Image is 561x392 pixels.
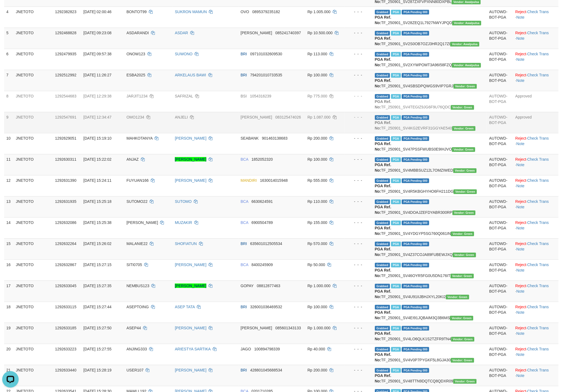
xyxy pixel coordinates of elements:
[175,157,206,162] a: [PERSON_NAME]
[516,331,525,336] a: Note
[402,200,429,204] span: PGA Pending
[14,28,53,49] td: JNETOTO
[402,94,429,99] span: PGA Pending
[260,178,288,183] span: Copy 1630014015948 to clipboard
[452,147,475,152] span: Vendor URL: https://service4.1velocity.biz
[241,220,248,225] span: BCA
[4,196,14,217] td: 13
[83,115,111,119] span: [DATE] 12:34:47
[527,326,549,330] a: Check Trans
[127,241,148,246] span: MALANIE22
[516,36,525,41] a: Note
[391,200,401,204] span: Marked by auowiliam
[450,42,479,47] span: Vendor URL: https://service2.1velocity.biz
[241,241,247,246] span: BRI
[4,217,14,238] td: 14
[55,157,76,162] span: 1292630311
[453,253,476,257] span: Vendor URL: https://service4.1velocity.biz
[55,73,76,77] span: 1292512992
[4,28,14,49] td: 5
[83,31,111,35] span: [DATE] 09:23:08
[241,10,249,14] span: OVO
[487,133,513,154] td: AUTOWD-BOT-PGA
[402,31,429,36] span: PGA Pending
[175,178,206,183] a: [PERSON_NAME]
[347,283,370,289] div: - - -
[513,154,559,175] td: · ·
[83,73,111,77] span: [DATE] 11:26:27
[516,373,525,378] a: Note
[55,199,76,204] span: 1292631935
[375,263,390,267] span: Grabbed
[516,52,526,56] a: Reject
[373,238,487,260] td: TF_250901_SV4Z37COJA89FUBEWJXQ
[127,73,146,77] span: ESBA2025
[391,52,401,57] span: Marked by auofahmi
[375,268,391,278] b: PGA Ref. No:
[4,154,14,175] td: 11
[402,242,429,246] span: PGA Pending
[4,112,14,133] td: 9
[451,274,474,278] span: Vendor URL: https://service4.1velocity.biz
[55,10,76,14] span: 1292382823
[347,136,370,141] div: - - -
[516,284,526,288] a: Reject
[55,263,76,267] span: 1292632867
[373,260,487,281] td: TF_250901_SV46OYR5FG0U5DN176IT
[516,220,526,225] a: Reject
[516,326,526,330] a: Reject
[527,10,549,14] a: Check Trans
[391,263,401,267] span: Marked by auowiliam
[516,205,525,209] a: Note
[241,73,247,77] span: BRI
[516,31,526,35] a: Reject
[375,200,390,204] span: Grabbed
[527,220,549,225] a: Check Trans
[83,241,111,246] span: [DATE] 15:26:02
[307,73,327,77] span: Rp 100.000
[402,221,429,225] span: PGA Pending
[516,368,526,372] a: Reject
[307,52,327,56] span: Rp 113.000
[527,263,549,267] a: Check Trans
[513,175,559,196] td: · ·
[127,220,158,225] span: [PERSON_NAME]
[373,175,487,196] td: TF_250901_SV4R5KBGHYHO6FH211DG
[127,10,147,14] span: BONTOT99
[375,31,390,36] span: Grabbed
[347,262,370,267] div: - - -
[252,263,273,267] span: Copy 8400245909 to clipboard
[487,281,513,302] td: AUTOWD-BOT-PGA
[55,284,76,288] span: 1292633045
[4,281,14,302] td: 17
[347,178,370,183] div: - - -
[14,281,53,302] td: JNETOTO
[513,260,559,281] td: · ·
[513,49,559,70] td: · ·
[55,136,76,140] span: 1292629051
[4,70,14,91] td: 7
[513,133,559,154] td: · ·
[513,7,559,28] td: · ·
[252,220,273,225] span: Copy 6900504789 to clipboard
[527,284,549,288] a: Check Trans
[375,163,391,172] b: PGA Ref. No:
[14,154,53,175] td: JNETOTO
[175,52,193,56] a: SUWONO
[373,112,487,133] td: TF_250901_SV4KG2EVRF31GGYAE540
[14,91,53,112] td: JNETOTO
[375,73,390,78] span: Grabbed
[375,136,390,141] span: Grabbed
[14,217,53,238] td: JNETOTO
[516,73,526,77] a: Reject
[487,28,513,49] td: AUTOWD-BOT-PGA
[275,115,301,119] span: Copy 083125474026 to clipboard
[487,196,513,217] td: AUTOWD-BOT-PGA
[175,115,188,119] a: ANJELI
[241,199,248,204] span: BCA
[513,281,559,302] td: · ·
[373,196,487,217] td: TF_250901_SV4DOAJZEFDYABR300RP
[127,31,149,35] span: ASDARANDI
[14,175,53,196] td: JNETOTO
[487,217,513,238] td: AUTOWD-BOT-PGA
